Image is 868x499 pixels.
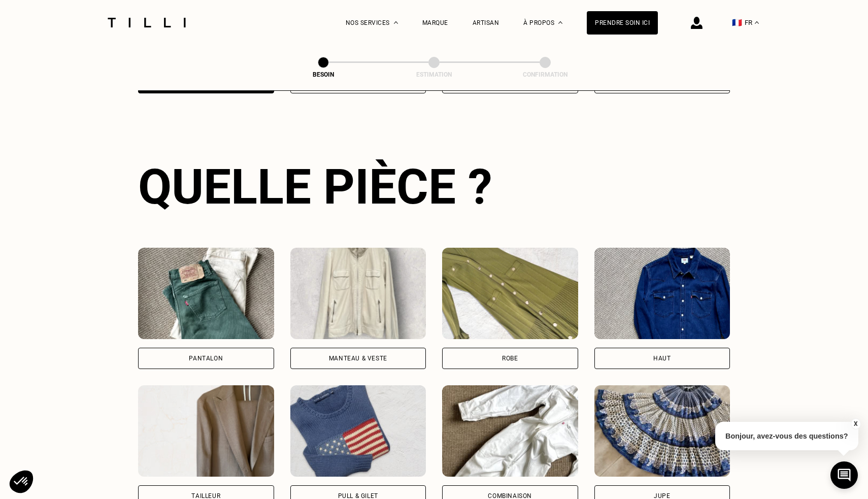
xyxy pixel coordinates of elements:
a: Marque [422,19,448,26]
button: X [850,418,860,429]
img: Tilli retouche votre Haut [594,248,730,339]
img: Tilli retouche votre Tailleur [138,385,274,477]
div: Robe [502,355,518,361]
img: Menu déroulant [394,21,398,24]
div: Jupe [654,493,670,499]
a: Artisan [473,19,499,26]
div: Haut [653,355,671,361]
img: Tilli retouche votre Combinaison [442,385,578,477]
div: Confirmation [494,71,596,78]
div: Quelle pièce ? [138,158,730,215]
div: Tailleur [191,493,220,499]
p: Bonjour, avez-vous des questions? [715,422,858,450]
img: icône connexion [691,17,703,29]
div: Besoin [273,71,374,78]
a: Prendre soin ici [587,11,658,35]
img: Tilli retouche votre Robe [442,248,578,339]
img: menu déroulant [755,21,759,24]
div: Combinaison [488,493,532,499]
img: Tilli retouche votre Manteau & Veste [290,248,426,339]
div: Manteau & Veste [329,355,387,361]
img: Tilli retouche votre Pantalon [138,248,274,339]
img: Logo du service de couturière Tilli [104,18,189,27]
div: Estimation [383,71,485,78]
span: 🇫🇷 [732,18,742,27]
img: Tilli retouche votre Jupe [594,385,730,477]
img: Menu déroulant à propos [558,21,562,24]
img: Tilli retouche votre Pull & gilet [290,385,426,477]
div: Pull & gilet [338,493,378,499]
div: Pantalon [189,355,223,361]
